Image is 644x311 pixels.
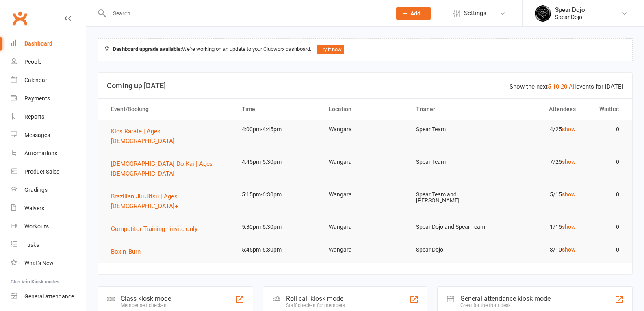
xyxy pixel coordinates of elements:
[234,217,322,237] td: 5:30pm-6:30pm
[464,4,486,22] span: Settings
[286,302,345,308] div: Staff check-in for members
[111,225,197,233] span: Competitor Training - invite only
[24,241,39,248] div: Tasks
[107,82,623,90] h3: Coming up [DATE]
[111,128,175,145] span: Kids Karate | Ages [DEMOGRAPHIC_DATA]
[104,99,234,120] th: Event/Booking
[396,7,431,20] button: Add
[24,205,44,211] div: Waivers
[234,99,322,120] th: Time
[496,99,583,120] th: Attendees
[111,224,203,234] button: Competitor Training - invite only
[321,99,409,120] th: Location
[111,159,227,178] button: [DEMOGRAPHIC_DATA] Do Kai | Ages [DEMOGRAPHIC_DATA]
[24,59,41,65] div: People
[562,126,576,133] a: show
[11,199,86,217] a: Waivers
[409,185,496,211] td: Spear Team and [PERSON_NAME]
[496,185,583,204] td: 5/15
[24,77,47,83] div: Calendar
[121,302,171,308] div: Member self check-in
[11,144,86,163] a: Automations
[460,295,551,302] div: General attendance kiosk mode
[11,181,86,199] a: Gradings
[11,71,86,89] a: Calendar
[553,83,559,90] a: 10
[496,240,583,259] td: 3/10
[460,302,551,308] div: Great for the front desk
[562,191,576,198] a: show
[11,287,86,306] a: General attendance kiosk mode
[107,8,386,19] input: Search...
[321,185,409,204] td: Wangara
[561,83,567,90] a: 20
[409,217,496,237] td: Spear Dojo and Spear Team
[111,160,213,177] span: [DEMOGRAPHIC_DATA] Do Kai | Ages [DEMOGRAPHIC_DATA]
[409,240,496,259] td: Spear Dojo
[24,150,57,157] div: Automations
[24,95,50,102] div: Payments
[562,224,576,230] a: show
[234,185,322,204] td: 5:15pm-6:30pm
[234,240,322,259] td: 5:45pm-6:30pm
[11,236,86,254] a: Tasks
[583,185,627,204] td: 0
[111,193,178,210] span: Brazilian Jiu Jitsu | Ages [DEMOGRAPHIC_DATA]+
[121,295,171,302] div: Class kiosk mode
[24,187,48,193] div: Gradings
[111,248,141,255] span: Box n' Burn
[569,83,576,90] a: All
[24,168,59,175] div: Product Sales
[409,152,496,172] td: Spear Team
[583,240,627,259] td: 0
[113,46,182,52] strong: Dashboard upgrade available:
[11,217,86,236] a: Workouts
[234,120,322,139] td: 4:00pm-4:45pm
[583,217,627,237] td: 0
[24,40,52,47] div: Dashboard
[496,120,583,139] td: 4/25
[24,132,50,138] div: Messages
[535,5,551,22] img: thumb_image1623745760.png
[11,35,86,53] a: Dashboard
[317,45,344,54] button: Try it now
[583,99,627,120] th: Waitlist
[555,13,585,21] div: Spear Dojo
[583,152,627,172] td: 0
[409,120,496,139] td: Spear Team
[24,113,44,120] div: Reports
[111,191,227,211] button: Brazilian Jiu Jitsu | Ages [DEMOGRAPHIC_DATA]+
[24,293,74,300] div: General attendance
[496,152,583,172] td: 7/25
[111,126,227,146] button: Kids Karate | Ages [DEMOGRAPHIC_DATA]
[321,120,409,139] td: Wangara
[409,99,496,120] th: Trainer
[234,152,322,172] td: 4:45pm-5:30pm
[321,152,409,172] td: Wangara
[11,108,86,126] a: Reports
[321,240,409,259] td: Wangara
[410,10,421,17] span: Add
[11,254,86,272] a: What's New
[10,8,30,28] a: Clubworx
[562,246,576,253] a: show
[24,223,49,230] div: Workouts
[562,159,576,165] a: show
[11,126,86,144] a: Messages
[11,163,86,181] a: Product Sales
[111,247,146,257] button: Box n' Burn
[510,82,623,91] div: Show the next events for [DATE]
[11,89,86,108] a: Payments
[24,260,54,266] div: What's New
[548,83,551,90] a: 5
[583,120,627,139] td: 0
[286,295,345,302] div: Roll call kiosk mode
[321,217,409,237] td: Wangara
[496,217,583,237] td: 1/15
[555,6,585,13] div: Spear Dojo
[11,53,86,71] a: People
[98,38,633,61] div: We're working on an update to your Clubworx dashboard.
